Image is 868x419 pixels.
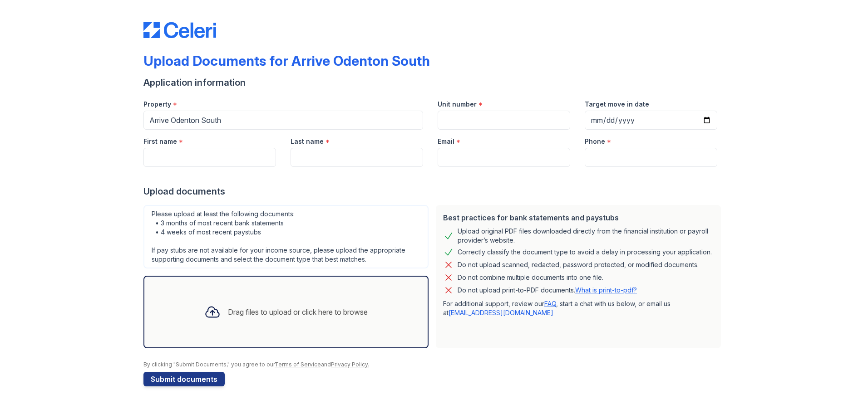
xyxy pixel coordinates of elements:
label: Email [438,137,454,146]
div: Upload Documents for Arrive Odenton South [143,53,430,69]
a: FAQ [544,300,556,307]
p: Do not upload print-to-PDF documents. [458,286,637,295]
div: Please upload at least the following documents: • 3 months of most recent bank statements • 4 wee... [143,205,429,268]
a: Terms of Service [275,361,321,368]
a: What is print-to-pdf? [575,286,637,294]
div: Do not upload scanned, redacted, password protected, or modified documents. [458,259,699,270]
label: Target move in date [585,100,649,109]
label: Phone [585,137,605,146]
p: For additional support, review our , start a chat with us below, or email us at [443,299,714,317]
div: Do not combine multiple documents into one file. [458,272,603,283]
a: [EMAIL_ADDRESS][DOMAIN_NAME] [449,309,553,317]
div: By clicking "Submit Documents," you agree to our and [143,361,725,368]
label: Unit number [438,100,477,109]
a: Privacy Policy. [331,361,369,368]
div: Correctly classify the document type to avoid a delay in processing your application. [458,247,712,258]
img: CE_Logo_Blue-a8612792a0a2168367f1c8372b55b34899dd931a85d93a1a3d3e32e68fde9ad4.png [143,22,216,38]
div: Upload original PDF files downloaded directly from the financial institution or payroll provider’... [458,227,714,245]
button: Submit documents [143,372,225,386]
div: Upload documents [143,185,725,198]
div: Drag files to upload or click here to browse [228,307,368,317]
label: First name [143,137,177,146]
label: Last name [291,137,324,146]
div: Best practices for bank statements and paystubs [443,212,714,223]
div: Application information [143,76,725,89]
label: Property [143,100,171,109]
